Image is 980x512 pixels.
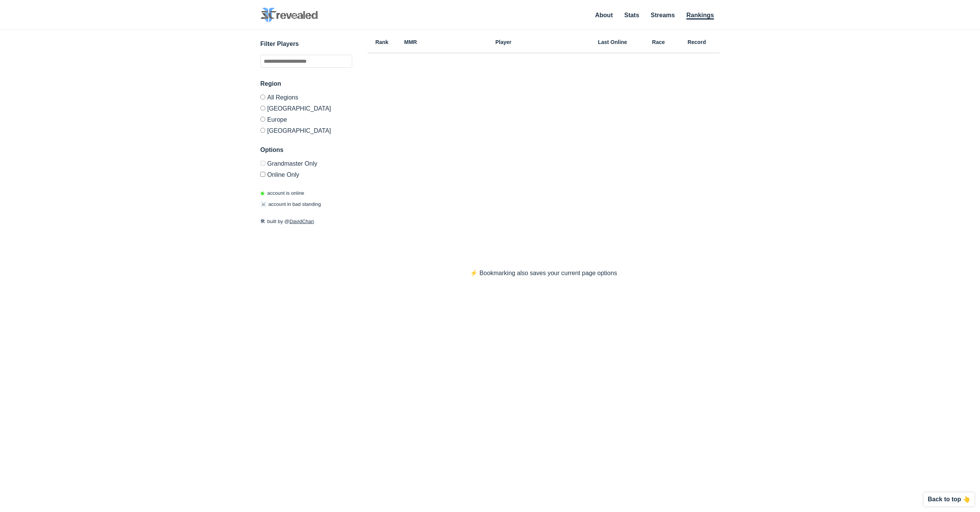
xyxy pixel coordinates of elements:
[260,117,265,122] input: Europe
[260,39,352,49] h3: Filter Players
[260,8,318,23] img: SC2 Revealed
[425,39,582,45] h6: Player
[260,79,352,88] h3: Region
[582,39,643,45] h6: Last Online
[260,190,265,196] span: ◉
[455,269,632,278] p: ⚡️ Bookmarking also saves your current page options
[260,95,352,103] label: All Regions
[624,12,639,18] a: Stats
[260,106,265,111] input: [GEOGRAPHIC_DATA]
[260,103,352,114] label: [GEOGRAPHIC_DATA]
[260,189,304,197] p: account is online
[686,12,714,20] a: Rankings
[260,145,352,155] h3: Options
[260,218,352,225] p: built by @
[289,218,314,224] a: DavidChan
[643,39,674,45] h6: Race
[595,12,613,18] a: About
[260,161,352,169] label: Only Show accounts currently in Grandmaster
[260,172,265,177] input: Online Only
[260,125,352,134] label: [GEOGRAPHIC_DATA]
[260,218,265,224] span: 🛠
[651,12,675,18] a: Streams
[928,496,970,502] p: Back to top 👆
[260,169,352,178] label: Only show accounts currently laddering
[367,39,396,45] h6: Rank
[260,114,352,125] label: Europe
[260,128,265,133] input: [GEOGRAPHIC_DATA]
[674,39,720,45] h6: Record
[260,201,321,208] p: account in bad standing
[260,95,265,99] input: All Regions
[260,201,266,207] span: ☠️
[396,39,425,45] h6: MMR
[260,161,265,166] input: Grandmaster Only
